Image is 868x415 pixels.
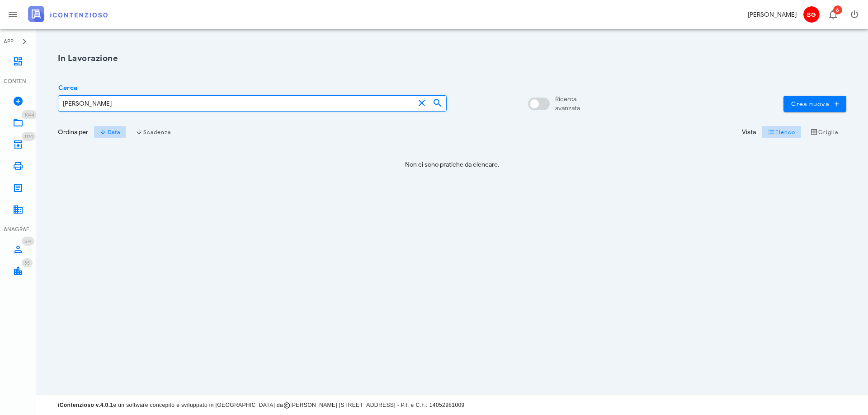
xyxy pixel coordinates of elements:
[761,126,801,138] button: Elenco
[22,258,33,267] span: Distintivo
[24,134,33,140] span: 1170
[833,5,842,14] span: Distintivo
[811,128,839,135] span: Griglia
[22,132,36,141] span: Distintivo
[24,238,32,244] span: 574
[555,95,580,113] div: Ricerca avanzata
[768,128,796,135] span: Elenco
[22,110,37,119] span: Distintivo
[58,52,846,65] h1: In Lavorazione
[58,402,113,408] strong: iContenzioso v.4.0.1
[58,127,88,137] div: Ordina per
[4,225,33,233] div: ANAGRAFICA
[56,84,77,93] label: Cerca
[130,126,177,138] button: Scadenza
[742,127,756,137] div: Vista
[99,128,120,135] span: Data
[94,126,126,138] button: Data
[58,160,846,169] p: Non ci sono pratiche da elencare.
[805,126,844,138] button: Griglia
[28,6,108,22] img: logo-text-2x.png
[791,100,839,108] span: Crea nuova
[136,128,171,135] span: Scadenza
[24,260,30,266] span: 55
[58,96,415,111] input: Cerca
[4,77,33,85] div: CONTENZIOSO
[416,98,427,108] button: clear icon
[748,10,797,19] div: [PERSON_NAME]
[803,6,820,23] span: BG
[783,96,846,112] button: Crea nuova
[822,4,844,25] button: Distintivo
[24,112,34,118] span: 1044
[22,237,34,246] span: Distintivo
[800,4,822,25] button: BG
